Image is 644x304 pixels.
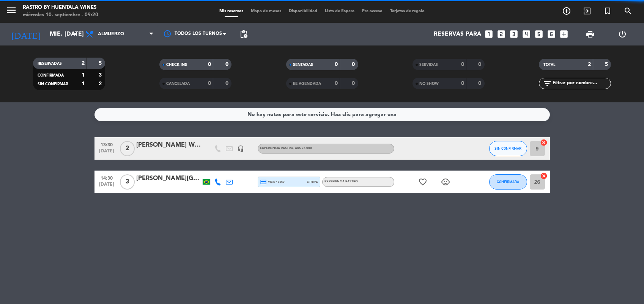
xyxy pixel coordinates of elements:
[97,182,116,191] span: [DATE]
[543,79,552,88] i: filter_list
[166,82,190,86] span: CANCELADA
[293,147,312,150] span: , ARS 75.000
[293,82,321,86] span: RE AGENDADA
[624,6,633,16] i: search
[588,62,591,67] strong: 2
[99,61,103,66] strong: 5
[521,29,531,39] i: looks_4
[546,29,556,39] i: looks_6
[352,81,356,86] strong: 0
[562,6,571,16] i: add_circle_outline
[120,141,135,156] span: 2
[434,31,481,38] span: Reservas para
[97,173,116,182] span: 14:30
[478,62,483,67] strong: 0
[97,140,116,149] span: 13:30
[208,62,211,67] strong: 0
[260,179,267,185] i: credit_card
[583,6,592,16] i: exit_to_app
[38,82,68,86] span: SIN CONFIRMAR
[120,174,135,190] span: 3
[352,62,356,67] strong: 0
[216,9,247,13] span: Mis reservas
[461,62,464,67] strong: 0
[321,9,358,13] span: Lista de Espera
[247,110,397,119] div: No hay notas para este servicio. Haz clic para agregar una
[307,179,318,184] span: stripe
[494,146,521,150] span: SIN CONFIRMAR
[136,140,201,150] div: [PERSON_NAME] Wine Trails
[97,149,116,157] span: [DATE]
[540,172,548,180] i: cancel
[559,29,569,39] i: add_box
[82,72,85,78] strong: 1
[98,31,124,37] span: Almuerzo
[285,9,321,13] span: Disponibilidad
[225,62,230,67] strong: 0
[38,62,62,66] span: RESERVADAS
[247,9,285,13] span: Mapa de mesas
[82,81,85,86] strong: 1
[82,61,85,66] strong: 2
[293,63,313,67] span: SENTADAS
[478,81,483,86] strong: 0
[543,63,555,67] span: TOTAL
[419,63,438,67] span: SERVIDAS
[99,72,103,78] strong: 3
[386,9,428,13] span: Tarjetas de regalo
[324,180,358,183] span: EXPERIENCIA RASTRO
[208,81,211,86] strong: 0
[335,62,338,67] strong: 0
[603,6,612,16] i: turned_in_not
[461,81,464,86] strong: 0
[489,174,527,190] button: CONFIRMADA
[441,177,450,186] i: child_care
[23,11,98,19] div: miércoles 10. septiembre - 09:20
[552,79,611,88] input: Filtrar por nombre...
[260,179,285,185] span: visa * 8860
[23,4,98,11] div: Rastro by Huentala Wines
[6,5,17,16] i: menu
[225,81,230,86] strong: 0
[38,74,64,77] span: CONFIRMADA
[358,9,386,13] span: Pre-acceso
[489,141,527,156] button: SIN CONFIRMAR
[534,29,544,39] i: looks_5
[618,30,627,39] i: power_settings_new
[606,23,638,45] div: LOG OUT
[6,5,17,19] button: menu
[71,30,80,39] i: arrow_drop_down
[335,81,338,86] strong: 0
[605,62,609,67] strong: 5
[260,147,312,150] span: EXPERIENCIA RASTRO
[99,81,103,86] strong: 2
[509,29,519,39] i: looks_3
[237,145,244,152] i: headset_mic
[497,180,519,184] span: CONFIRMADA
[496,29,506,39] i: looks_two
[166,63,187,67] span: CHECK INS
[418,177,427,186] i: favorite_border
[136,174,201,183] div: [PERSON_NAME][GEOGRAPHIC_DATA]
[419,82,439,86] span: NO SHOW
[484,29,494,39] i: looks_one
[6,26,46,42] i: [DATE]
[540,139,548,146] i: cancel
[239,30,248,39] span: pending_actions
[586,30,595,39] span: print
